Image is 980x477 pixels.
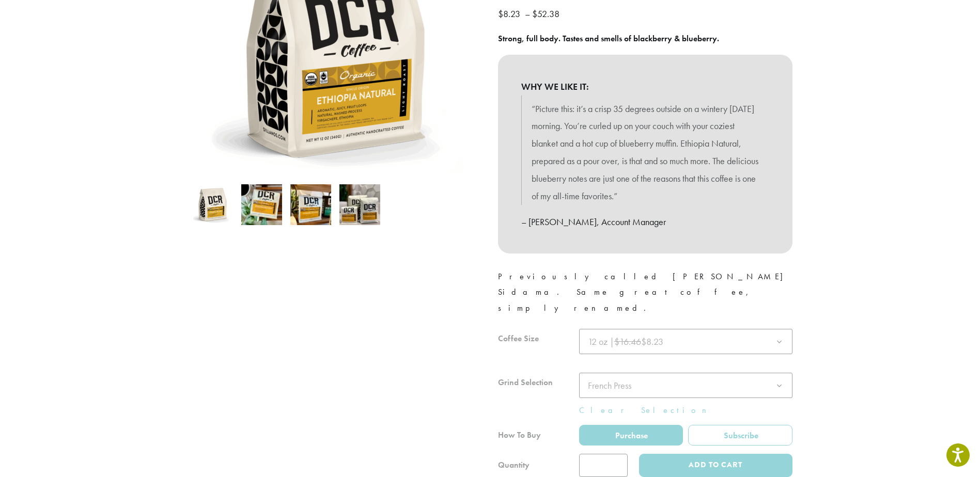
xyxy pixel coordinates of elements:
span: $ [498,8,503,20]
img: Ethiopia Natural - Image 4 [339,184,380,225]
p: Previously called [PERSON_NAME] Sidama. Same great coffee, simply renamed. [498,269,792,315]
bdi: 52.38 [532,8,562,20]
bdi: 8.23 [498,8,523,20]
p: – [PERSON_NAME], Account Manager [521,213,769,231]
p: “Picture this: it’s a crisp 35 degrees outside on a wintery [DATE] morning. You’re curled up on y... [532,100,759,205]
span: $ [532,8,537,20]
img: Ethiopia Natural [192,184,233,225]
span: – [525,8,530,20]
img: Ethiopia Natural - Image 2 [241,184,282,225]
img: Ethiopia Natural - Image 3 [290,184,331,225]
b: WHY WE LIKE IT: [521,78,769,96]
b: Strong, full body. Tastes and smells of blackberry & blueberry. [498,33,719,44]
